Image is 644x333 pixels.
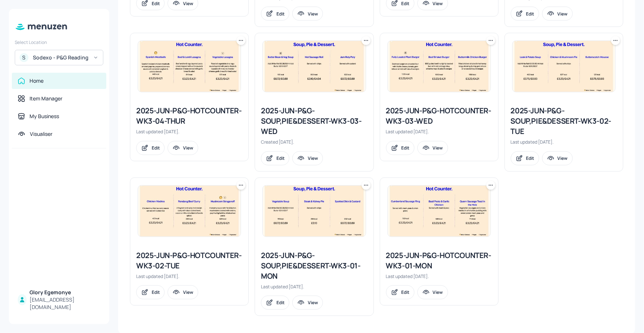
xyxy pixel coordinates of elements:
div: Visualiser [30,130,52,138]
div: 2025-JUN-P&G-HOTCOUNTER-WK3-04-THUR [136,106,242,126]
div: 2025-JUN-P&G-SOUP,PIE&DESSERT-WK3-01-MON [261,250,367,281]
div: View [308,11,318,17]
div: My Business [30,113,59,120]
div: S [20,53,28,62]
div: View [183,0,193,7]
img: 2025-06-30-1751279349393zkyo00gajlp.jpeg [263,186,365,237]
div: View [433,289,443,295]
div: Last updated [DATE]. [136,273,242,279]
div: View [558,155,568,161]
div: 2025-JUN-P&G-SOUP,PIE&DESSERT-WK3-02-TUE [511,106,617,137]
div: Edit [276,11,285,17]
div: 2025-JUN-P&G-HOTCOUNTER-WK3-01-MON [386,250,492,271]
div: Edit [402,145,410,151]
div: Edit [402,289,410,295]
div: Edit [152,0,160,7]
div: Last updated [DATE]. [136,128,242,135]
div: Glory Egemonye [30,289,100,296]
div: Item Manager [30,95,62,102]
img: 2025-05-19-1747656973058lt71nktjhk.jpeg [263,41,365,92]
div: 2025-JUN-P&G-HOTCOUNTER-WK3-02-TUE [136,250,242,271]
img: 2025-09-18-1758192870753afwtu3kri6i.jpeg [138,186,241,237]
div: View [433,145,443,151]
div: Sodexo - P&G Reading [33,54,89,61]
img: 2025-09-18-1758193621995u50pg53tweb.jpeg [138,41,241,92]
div: View [308,155,318,161]
img: 2025-09-18-1758193107025r24xlus1d2.jpeg [388,41,490,92]
div: [EMAIL_ADDRESS][DOMAIN_NAME] [30,296,100,311]
div: View [308,299,318,306]
div: Select Location [15,39,103,45]
div: 2025-JUN-P&G-SOUP,PIE&DESSERT-WK3-03-WED [261,106,367,137]
div: View [183,289,193,295]
div: Edit [152,145,160,151]
div: Last updated [DATE]. [261,284,367,290]
div: Last updated [DATE]. [386,273,492,279]
div: Edit [152,289,160,295]
div: Created [DATE]. [261,139,367,145]
div: Edit [526,11,534,17]
div: 2025-JUN-P&G-HOTCOUNTER-WK3-03-WED [386,106,492,126]
div: Home [30,77,44,85]
div: Edit [276,155,285,161]
div: View [433,0,443,7]
div: View [558,11,568,17]
div: Last updated [DATE]. [386,128,492,135]
img: 2025-07-01-1751356834398j1mgtwkyy2.jpeg [513,41,615,92]
div: View [183,145,193,151]
div: Last updated [DATE]. [511,139,617,145]
div: Edit [526,155,534,161]
div: Edit [276,299,285,306]
img: 2025-09-18-17581899283516htf4z9kq5b.jpeg [388,186,490,237]
div: Edit [402,0,410,7]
